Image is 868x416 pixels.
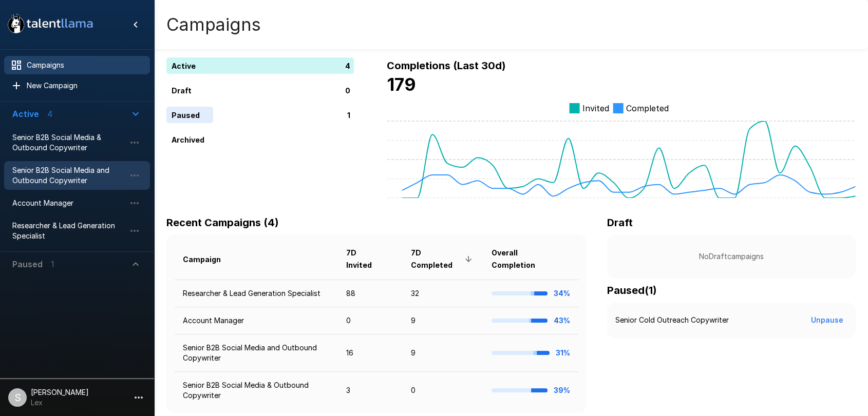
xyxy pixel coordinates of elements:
[175,334,338,372] td: Senior B2B Social Media and Outbound Copywriter
[166,14,261,35] h4: Campaigns
[346,247,394,271] span: 7D Invited
[615,315,729,325] p: Senior Cold Outreach Copywriter
[338,280,403,307] td: 88
[387,60,506,72] b: Completions (Last 30d)
[556,348,570,357] b: 31%
[338,372,403,409] td: 3
[338,334,403,372] td: 16
[403,280,483,307] td: 32
[403,307,483,334] td: 9
[175,372,338,409] td: Senior B2B Social Media & Outbound Copywriter
[607,284,657,296] b: Paused ( 1 )
[807,311,847,330] button: Unpause
[403,334,483,372] td: 9
[338,307,403,334] td: 0
[492,247,570,271] span: Overall Completion
[554,316,570,325] b: 43%
[624,251,839,262] p: No Draft campaigns
[166,216,279,229] b: Recent Campaigns (4)
[347,110,350,121] p: 1
[175,307,338,334] td: Account Manager
[554,289,570,298] b: 34%
[554,386,570,394] b: 39%
[345,85,350,96] p: 0
[183,253,234,266] span: Campaign
[411,247,475,271] span: 7D Completed
[345,61,350,71] p: 4
[387,74,416,95] b: 179
[403,372,483,409] td: 0
[175,280,338,307] td: Researcher & Lead Generation Specialist
[607,216,633,229] b: Draft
